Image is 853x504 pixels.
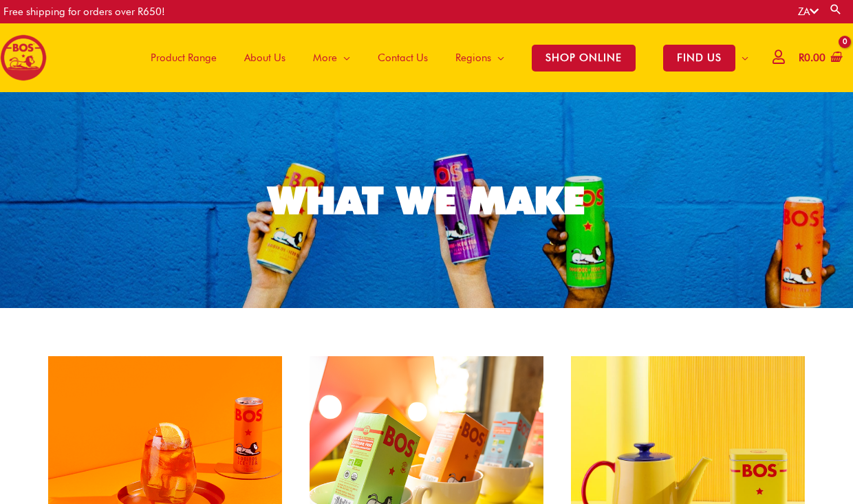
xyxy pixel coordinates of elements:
span: Regions [455,37,491,78]
div: WHAT WE MAKE [268,182,585,219]
a: Contact Us [364,23,442,92]
a: SHOP ONLINE [518,23,649,92]
span: FIND US [663,45,735,72]
span: Contact Us [378,37,428,78]
nav: Site Navigation [127,23,762,92]
a: More [299,23,364,92]
a: About Us [230,23,299,92]
span: About Us [244,37,285,78]
a: Search button [829,3,843,16]
bdi: 0.00 [799,52,825,64]
span: Product Range [151,37,217,78]
a: Product Range [137,23,230,92]
span: More [313,37,337,78]
span: SHOP ONLINE [532,45,636,72]
span: R [799,52,804,64]
a: View Shopping Cart, empty [796,43,843,74]
a: ZA [798,6,819,18]
a: Regions [442,23,518,92]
